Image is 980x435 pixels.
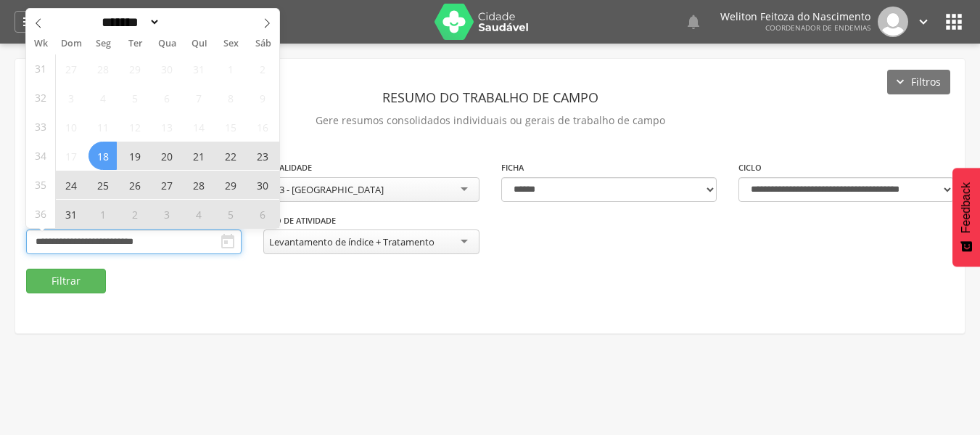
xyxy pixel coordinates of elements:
[248,113,276,141] span: Agosto 16, 2025
[152,54,181,83] span: Julho 30, 2025
[35,113,46,141] span: 33
[216,171,244,199] span: Agosto 29, 2025
[55,39,87,49] span: Dom
[35,171,46,199] span: 35
[216,200,244,228] span: Setembro 5, 2025
[152,200,181,228] span: Setembro 3, 2025
[219,233,236,251] i: 
[152,171,181,199] span: Agosto 27, 2025
[184,200,213,228] span: Setembro 4, 2025
[57,171,85,199] span: Agosto 24, 2025
[216,113,244,141] span: Agosto 15, 2025
[152,84,181,112] span: Agosto 6, 2025
[120,171,149,199] span: Agosto 26, 2025
[685,13,702,31] i: 
[35,54,46,83] span: 31
[501,162,524,174] label: Ficha
[248,84,276,112] span: Agosto 9, 2025
[160,15,208,30] input: Year
[26,269,106,293] button: Filtrar
[120,142,149,170] span: Agosto 19, 2025
[248,171,276,199] span: Agosto 30, 2025
[248,142,276,170] span: Agosto 23, 2025
[263,215,336,227] label: Tipo de Atividade
[216,54,244,83] span: Agosto 1, 2025
[152,142,181,170] span: Agosto 20, 2025
[738,162,762,174] label: Ciclo
[120,113,149,141] span: Agosto 12, 2025
[184,142,213,170] span: Agosto 21, 2025
[97,15,161,30] select: Month
[26,84,954,110] header: Resumo do Trabalho de Campo
[120,84,149,112] span: Agosto 5, 2025
[942,10,965,33] i: 
[915,7,931,37] a: 
[216,84,244,112] span: Agosto 8, 2025
[184,171,213,199] span: Agosto 28, 2025
[26,110,954,131] p: Gere resumos consolidados individuais ou gerais de trabalho de campo
[57,142,85,170] span: Agosto 17, 2025
[184,113,213,141] span: Agosto 14, 2025
[21,13,38,31] i: 
[88,54,117,83] span: Julho 28, 2025
[57,84,85,112] span: Agosto 3, 2025
[248,200,276,228] span: Setembro 6, 2025
[87,39,119,49] span: Seg
[35,142,46,170] span: 34
[952,168,980,267] button: Feedback - Mostrar pesquisa
[57,54,85,83] span: Julho 27, 2025
[215,39,247,49] span: Sex
[685,7,702,37] a: 
[216,142,244,170] span: Agosto 22, 2025
[120,200,149,228] span: Setembro 2, 2025
[184,54,213,83] span: Julho 31, 2025
[88,84,117,112] span: Agosto 4, 2025
[88,200,117,228] span: Setembro 1, 2025
[88,171,117,199] span: Agosto 25, 2025
[15,11,45,33] a: 
[120,54,149,83] span: Julho 29, 2025
[57,113,85,141] span: Agosto 10, 2025
[269,183,384,196] div: 133 - [GEOGRAPHIC_DATA]
[269,235,435,248] div: Levantamento de índice + Tratamento
[119,39,151,49] span: Ter
[152,113,181,141] span: Agosto 13, 2025
[151,39,183,49] span: Qua
[887,70,950,94] button: Filtros
[88,113,117,141] span: Agosto 11, 2025
[248,54,276,83] span: Agosto 2, 2025
[35,84,46,112] span: 32
[960,182,973,233] span: Feedback
[88,142,117,170] span: Agosto 18, 2025
[247,39,279,49] span: Sáb
[263,162,312,174] label: Localidade
[915,14,931,30] i: 
[57,200,85,228] span: Agosto 31, 2025
[765,23,870,33] span: Coordenador de Endemias
[184,39,215,49] span: Qui
[184,84,213,112] span: Agosto 7, 2025
[35,200,46,228] span: 36
[720,12,870,22] p: Weliton Feitoza do Nascimento
[26,33,55,54] span: Wk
